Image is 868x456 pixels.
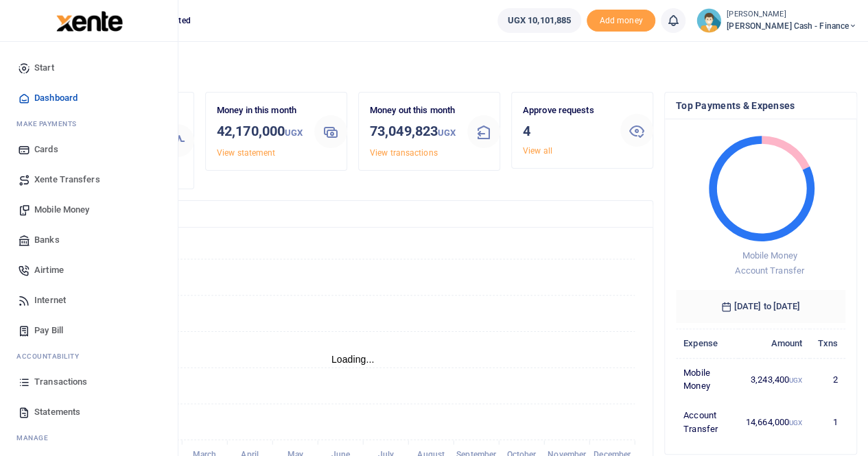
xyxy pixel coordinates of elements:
[676,401,738,444] td: Account Transfer
[285,128,303,138] small: UGX
[34,203,89,217] span: Mobile Money
[810,358,845,400] td: 2
[523,146,552,156] a: View all
[727,9,857,21] small: [PERSON_NAME]
[523,104,609,118] p: Approve requests
[738,358,810,400] td: 3,243,400
[735,265,804,276] span: Account Transfer
[217,104,303,118] p: Money in this month
[11,165,167,195] a: Xente Transfers
[34,293,66,307] span: Internet
[370,121,456,143] h3: 73,049,823
[370,148,438,158] a: View transactions
[810,401,845,444] td: 1
[587,14,655,25] a: Add money
[11,83,167,113] a: Dashboard
[11,427,167,448] li: M
[217,148,275,158] a: View statement
[55,15,123,25] a: logo-small logo-large logo-large
[508,14,571,27] span: UGX 10,101,885
[34,405,80,419] span: Statements
[52,59,857,74] h4: Hello Pricillah
[497,8,581,33] a: UGX 10,101,885
[34,233,60,247] span: Banks
[34,375,87,389] span: Transactions
[11,134,167,165] a: Cards
[34,263,64,277] span: Airtime
[789,419,802,427] small: UGX
[492,8,587,33] li: Wallet ballance
[23,119,77,129] span: ake Payments
[587,10,655,32] li: Toup your wallet
[27,351,79,361] span: countability
[11,53,167,83] a: Start
[696,8,857,33] a: profile-user [PERSON_NAME] [PERSON_NAME] Cash - Finance
[676,98,845,113] h4: Top Payments & Expenses
[742,250,797,261] span: Mobile Money
[34,91,78,105] span: Dashboard
[23,433,49,443] span: anage
[587,10,655,32] span: Add money
[34,173,100,187] span: Xente Transfers
[438,128,456,138] small: UGX
[810,328,845,358] th: Txns
[64,206,642,221] h4: Transactions Overview
[11,315,167,346] a: Pay Bill
[11,195,167,225] a: Mobile Money
[217,121,303,143] h3: 42,170,000
[11,225,167,255] a: Banks
[738,401,810,444] td: 14,664,000
[11,397,167,427] a: Statements
[11,113,167,134] li: M
[370,104,456,118] p: Money out this month
[676,358,738,400] td: Mobile Money
[676,328,738,358] th: Expense
[727,20,857,32] span: [PERSON_NAME] Cash - Finance
[11,367,167,397] a: Transactions
[738,328,810,358] th: Amount
[676,290,845,323] h6: [DATE] to [DATE]
[34,61,54,75] span: Start
[34,143,58,156] span: Cards
[11,346,167,367] li: Ac
[789,376,802,384] small: UGX
[331,354,375,365] text: Loading...
[56,11,123,32] img: logo-large
[696,8,721,33] img: profile-user
[34,324,63,337] span: Pay Bill
[11,255,167,285] a: Airtime
[523,121,609,141] h3: 4
[11,285,167,315] a: Internet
